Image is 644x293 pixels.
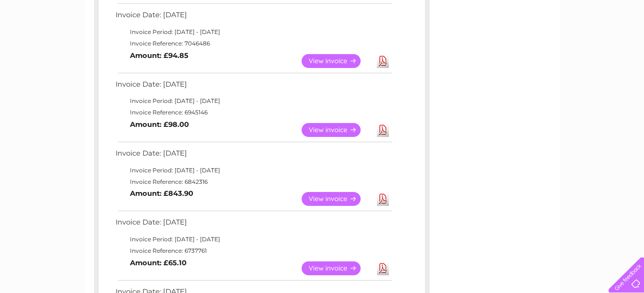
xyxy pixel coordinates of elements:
b: Amount: £98.00 [130,120,189,129]
a: Telecoms [526,41,555,48]
a: Download [377,192,389,206]
td: Invoice Date: [DATE] [113,9,394,26]
td: Invoice Period: [DATE] - [DATE] [113,165,394,176]
td: Invoice Period: [DATE] - [DATE] [113,234,394,245]
div: Clear Business is a trading name of Verastar Limited (registered in [GEOGRAPHIC_DATA] No. 3667643... [96,5,549,46]
a: View [302,192,372,206]
a: View [302,123,372,137]
td: Invoice Date: [DATE] [113,147,394,165]
td: Invoice Period: [DATE] - [DATE] [113,95,394,107]
a: Download [377,261,389,275]
a: Log out [612,41,635,48]
td: Invoice Reference: 6842316 [113,176,394,188]
td: Invoice Period: [DATE] - [DATE] [113,26,394,38]
a: Water [475,41,493,48]
b: Amount: £65.10 [130,259,187,267]
td: Invoice Reference: 6945146 [113,107,394,118]
a: Energy [499,41,520,48]
a: Contact [580,41,604,48]
b: Amount: £94.85 [130,51,188,60]
img: logo.png [23,25,71,54]
td: Invoice Date: [DATE] [113,78,394,96]
a: Download [377,123,389,137]
a: Blog [561,41,574,48]
a: Download [377,54,389,68]
a: View [302,54,372,68]
td: Invoice Reference: 6737761 [113,245,394,257]
td: Invoice Date: [DATE] [113,216,394,234]
a: View [302,261,372,275]
a: 0333 014 3131 [463,5,529,17]
b: Amount: £843.90 [130,189,193,198]
td: Invoice Reference: 7046486 [113,38,394,49]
